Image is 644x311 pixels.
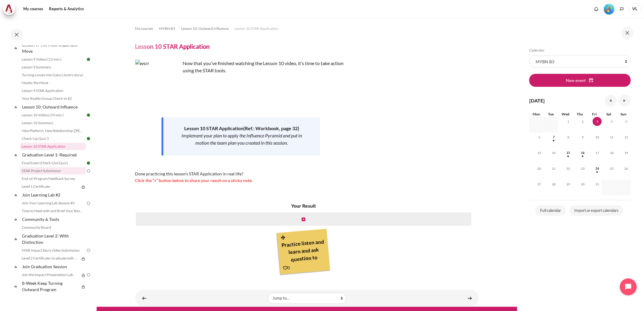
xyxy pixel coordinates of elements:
span: 4 [607,117,616,126]
span: Collapse [13,45,19,51]
span: Collapse [13,104,19,110]
a: New Platform, New Relationship ([PERSON_NAME]'s Story) [20,127,86,134]
span: 23 [578,164,587,173]
div: Level #5 [604,3,614,14]
span: 5 [622,117,631,126]
span: 21 [549,164,558,173]
a: Import or export calendars [569,205,623,216]
span: 22 [564,164,573,173]
img: wsrr [135,60,181,105]
a: Full calendar [535,205,566,216]
span: 13 [535,148,544,157]
a: Level #5 [601,3,617,14]
span: 24 [593,164,602,173]
div: Show notification window with no new notifications [592,5,601,14]
i: Drag and drop this note [280,235,286,240]
a: MYBN B3 [159,25,175,32]
span: 19 [622,148,631,157]
a: My courses [135,25,153,32]
i: Add a Like [283,266,287,270]
span: Thu [577,112,583,116]
span: 10 [593,133,602,142]
a: My courses [21,3,45,15]
div: Practice listen and learn and ask question to understand other's challenges. [280,236,326,265]
a: Final Exam (Check-Out Quiz) ► [464,292,476,304]
img: To do [86,272,91,278]
a: Wednesday, 15 October events [564,151,573,155]
span: 26 [622,164,631,173]
a: Lesson 9 Videos (13 min.) [20,56,86,63]
a: Community Board [20,224,86,231]
a: Lesson 9: The Most Important Move [21,41,86,55]
a: Lesson 9 STAR Application [20,87,86,94]
div: 0 [283,264,290,271]
span: Fri [592,112,597,116]
a: Your Buddy Group Check-In #2 [20,95,86,102]
span: Collapse [13,152,19,158]
span: 14 [549,148,558,157]
span: 12 [622,133,631,142]
a: Final Exam (Check-Out Quiz) [20,159,86,167]
span: Done practicing this lesson’s STAR Application in real life? [135,171,244,176]
h4: Lesson 10 STAR Application [135,42,210,50]
h4: [DATE] [529,97,545,104]
span: 8 [564,133,573,142]
span: VL [629,3,641,15]
span: 3 [593,117,602,126]
span: Lesson 10 STAR Application [235,26,279,31]
span: Now that you’ve finished watching the Lesson 10 video, it’s time to take action using the STAR to... [183,60,344,73]
a: Level 2 Certificate: Graduate with Distinction [20,255,80,262]
span: My courses [135,26,153,31]
span: 29 [564,180,573,189]
span: MYBN B3 [159,26,175,31]
span: Collapse [13,216,19,222]
a: Join the Impact Presentation Lab [20,271,80,278]
a: Friday, 24 October events [593,167,602,170]
button: Languages [617,5,626,14]
span: Wed [562,112,569,116]
span: 7 [549,133,558,142]
img: Done [86,112,91,118]
p: Implement your plan to apply the Influence Pyramid and put in motion the team plan you created in... [174,132,309,146]
img: Done [86,136,91,141]
a: 8-Week Keep Turning Outward Program [21,279,80,294]
span: 1 [564,117,573,126]
img: To do [86,248,91,253]
a: Lesson 10: Outward Influence [181,25,229,32]
span: Sat [607,112,612,116]
a: Master the Move [20,79,86,86]
span: Sun [620,112,626,116]
section: Content [97,18,517,307]
a: Level 1 Certificate [20,183,80,190]
span: 2 [578,117,587,126]
span: 30 [578,180,587,189]
span: 18 [607,148,616,157]
span: New event [566,77,586,83]
img: Architeck [5,5,13,14]
a: User menu [629,3,641,15]
a: Join Learning Lab #2 [21,191,86,199]
nav: Navigation bar [135,24,479,33]
section: Blocks [529,48,631,217]
a: Check-Up Quiz 5 [20,135,86,142]
span: Tue [548,112,554,116]
a: Join Your Learning Lab Session #2 [20,199,86,207]
span: 11 [607,133,616,142]
img: To do [86,200,91,206]
button: New event [529,74,631,86]
span: 17 [593,148,602,157]
span: 25 [607,164,616,173]
span: 27 [535,180,544,189]
span: 15 [564,148,573,157]
h5: Calendar [529,48,631,53]
span: Mon [533,112,540,116]
span: 31 [593,180,602,189]
span: 9 [578,133,587,142]
a: ◄ Check-Up Quiz 5 [138,292,150,304]
a: Community & Tools [21,215,86,223]
a: Graduation Level 1: Required [21,151,86,159]
strong: ( ) [243,125,299,131]
span: Collapse [13,283,19,289]
img: To do [86,168,91,174]
a: STAR Project Submission [20,167,86,174]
